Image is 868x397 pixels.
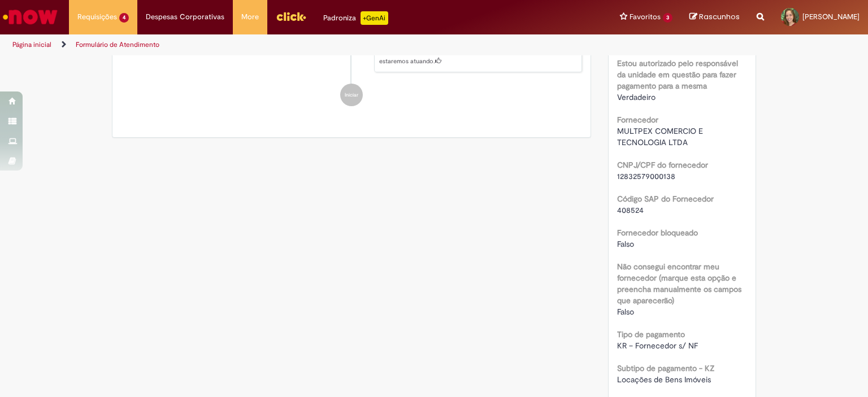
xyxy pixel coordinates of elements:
span: Locações de Bens Imóveis [617,374,711,385]
a: Formulário de Atendimento [76,40,159,49]
span: 12832579000138 [617,171,675,181]
span: 4 [119,13,129,23]
span: Requisições [77,11,117,23]
span: Favoritos [630,11,661,23]
p: [PERSON_NAME]! Recebemos seu chamado R13436954 e em breve estaremos atuando. [379,48,576,66]
li: Giovanna Costa Lima [121,18,582,72]
img: click_logo_yellow_360x200.png [276,8,306,25]
b: Tipo de pagamento [617,329,685,339]
a: Página inicial [12,40,51,49]
span: Despesas Corporativas [146,11,224,23]
span: MULTPEX COMERCIO E TECNOLOGIA LTDA [617,126,705,147]
b: Não consegui encontrar meu fornecedor (marque esta opção e preencha manualmente os campos que apa... [617,261,741,306]
span: KR – Fornecedor s/ NF [617,341,698,351]
p: +GenAi [361,11,388,25]
span: Verdadeiro [617,92,656,102]
b: Subtipo de pagamento - KZ [617,363,714,373]
img: ServiceNow [1,6,59,28]
b: CNPJ/CPF do fornecedor [617,160,708,170]
b: Estou autorizado pelo responsável da unidade em questão para fazer pagamento para a mesma [617,58,738,91]
a: Rascunhos [689,12,740,23]
span: Falso [617,239,634,249]
span: [PERSON_NAME] [802,12,860,21]
span: More [241,11,259,23]
span: 3 [663,13,672,23]
span: Rascunhos [699,11,740,22]
b: Fornecedor [617,115,658,125]
b: Código SAP do Fornecedor [617,194,714,204]
span: Falso [617,307,634,317]
ul: Trilhas de página [8,34,570,55]
div: Padroniza [323,11,388,25]
span: 408524 [617,205,644,215]
b: Fornecedor bloqueado [617,228,698,238]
